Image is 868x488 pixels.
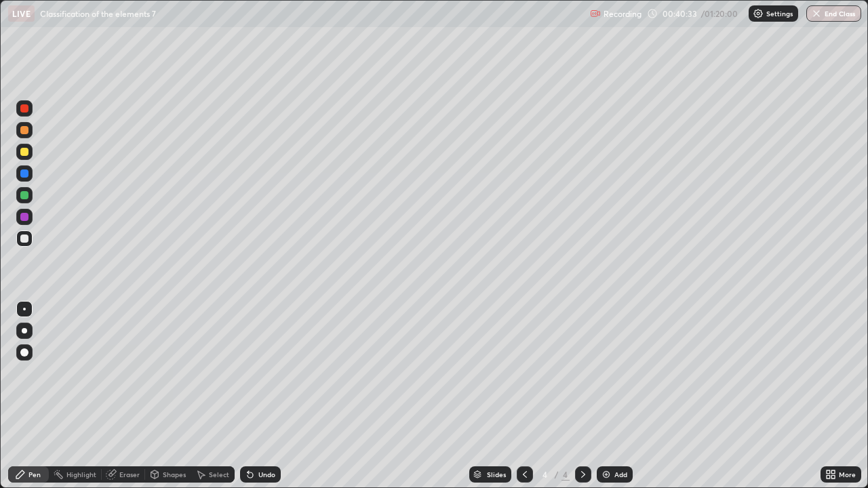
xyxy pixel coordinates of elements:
button: End Class [806,5,861,22]
div: Undo [258,471,275,478]
div: More [839,471,856,478]
div: 4 [538,470,552,479]
img: class-settings-icons [753,8,764,19]
p: Classification of the elements 7 [40,8,156,19]
div: Eraser [119,471,140,478]
div: Select [209,471,229,478]
img: end-class-cross [811,8,822,19]
p: Settings [766,10,793,17]
div: Highlight [66,471,96,478]
div: Pen [28,471,41,478]
img: add-slide-button [601,469,612,480]
div: Shapes [163,471,186,478]
p: LIVE [12,8,31,19]
div: Add [614,471,627,478]
img: recording.375f2c34.svg [590,8,601,19]
div: / [555,470,559,479]
p: Recording [604,9,642,19]
div: Slides [487,471,506,478]
div: 4 [561,468,570,481]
